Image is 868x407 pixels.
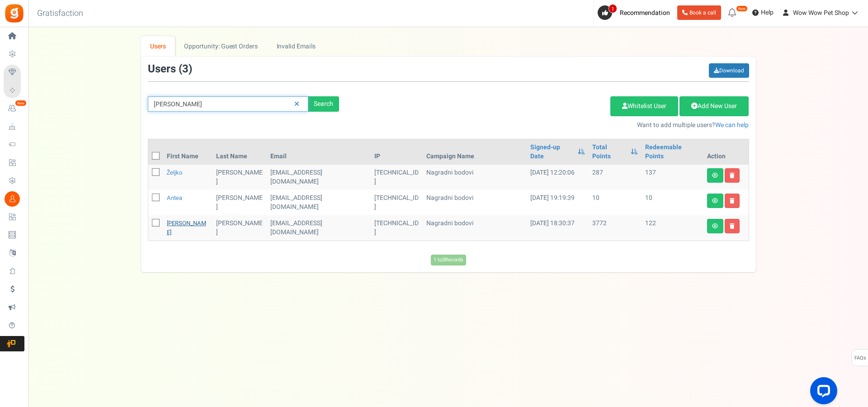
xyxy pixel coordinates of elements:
td: [PERSON_NAME] [212,190,266,215]
a: Download [709,63,749,78]
a: New [4,101,24,116]
a: Help [749,5,777,20]
em: New [15,100,27,106]
a: Opportunity: Guest Orders [175,36,267,57]
span: Recommendation [620,8,670,18]
span: 3 [182,61,189,77]
a: Željko [167,168,183,177]
img: Gratisfaction [4,3,24,24]
a: Total Points [592,143,626,161]
td: [DATE] 18:30:37 [527,215,589,241]
a: Users [141,36,175,57]
a: Add New User [679,96,749,116]
a: Whitelist User [610,96,678,116]
a: Book a call [677,5,721,20]
td: 10 [589,190,641,215]
i: View details [712,198,718,203]
a: Invalid Emails [267,36,325,57]
span: FAQs [854,350,866,367]
div: Search [308,96,339,112]
i: Delete user [730,173,735,178]
td: customer [267,215,371,241]
i: View details [712,173,718,178]
a: We can help [715,120,749,130]
td: Nagradni bodovi [423,190,527,215]
i: Delete user [730,223,735,229]
td: 10 [642,190,703,215]
th: IP [371,139,423,165]
i: Delete user [730,198,735,203]
a: Antea [167,194,182,202]
a: Redeemable Points [645,143,700,161]
em: New [736,5,748,12]
td: [TECHNICAL_ID] [371,165,423,190]
a: Reset [290,96,304,112]
h3: Gratisfaction [27,5,93,23]
td: Nagradni bodovi [423,165,527,190]
td: 287 [589,165,641,190]
td: [EMAIL_ADDRESS][DOMAIN_NAME] [267,190,371,215]
i: View details [712,223,718,229]
td: 137 [642,165,703,190]
input: Search by email or name [148,96,308,112]
td: 122 [642,215,703,241]
td: [TECHNICAL_ID] [371,190,423,215]
td: [DATE] 12:20:06 [527,165,589,190]
td: Nagradni bodovi [423,215,527,241]
span: Help [759,8,774,17]
a: 1 Recommendation [598,5,674,20]
td: [TECHNICAL_ID] [371,215,423,241]
th: First Name [163,139,213,165]
h3: Users ( ) [148,63,192,75]
td: [PERSON_NAME] [212,165,266,190]
th: Campaign Name [423,139,527,165]
p: Want to add multiple users? [353,121,749,130]
span: Wow Wow Pet Shop [793,8,849,18]
a: [PERSON_NAME] [167,219,206,237]
td: [DATE] 19:19:39 [527,190,589,215]
td: [PERSON_NAME] [212,215,266,241]
th: Email [267,139,371,165]
td: 3772 [589,215,641,241]
a: Signed-up Date [530,143,574,161]
th: Last Name [212,139,266,165]
span: 1 [609,4,617,13]
th: Action [703,139,749,165]
td: [EMAIL_ADDRESS][DOMAIN_NAME] [267,165,371,190]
